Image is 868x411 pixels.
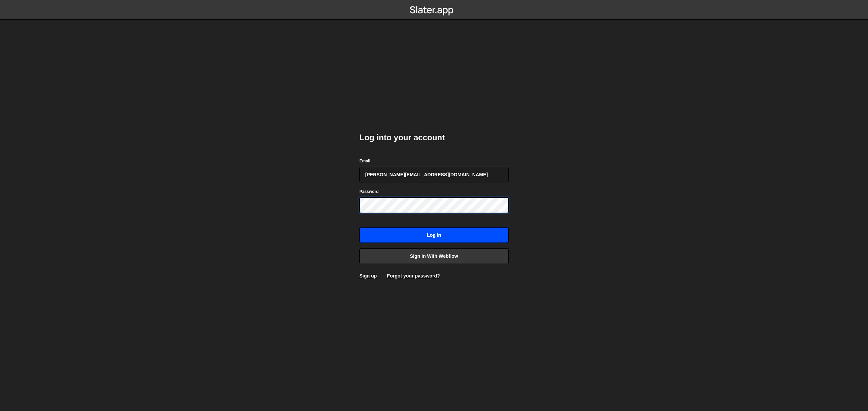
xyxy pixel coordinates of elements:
label: Email [359,158,370,164]
label: Password [359,188,379,195]
h2: Log into your account [359,132,509,143]
a: Sign in with Webflow [359,248,509,264]
a: Sign up [359,273,377,279]
a: Forgot your password? [387,273,440,279]
input: Log in [359,227,509,243]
